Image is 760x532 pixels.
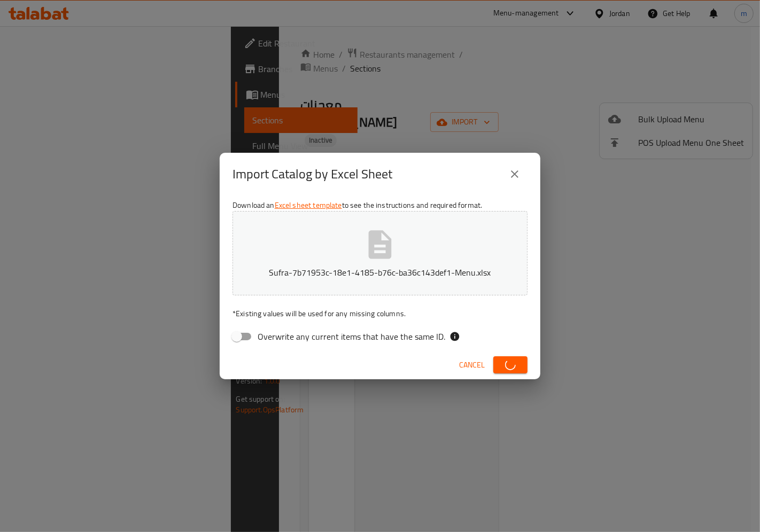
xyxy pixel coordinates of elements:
span: Overwrite any current items that have the same ID. [258,330,445,343]
button: Sufra-7b71953c-18e1-4185-b76c-ba36c143def1-Menu.xlsx [232,211,528,295]
a: Excel sheet template [275,198,342,212]
div: Download an to see the instructions and required format. [220,195,540,350]
p: Sufra-7b71953c-18e1-4185-b76c-ba36c143def1-Menu.xlsx [249,266,511,279]
button: Cancel [455,355,489,375]
p: Existing values will be used for any missing columns. [232,308,528,319]
h2: Import Catalog by Excel Sheet [232,166,392,183]
svg: If the overwrite option isn't selected, then the items that match an existing ID will be ignored ... [449,331,460,342]
button: close [502,161,528,187]
span: Cancel [459,358,485,372]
